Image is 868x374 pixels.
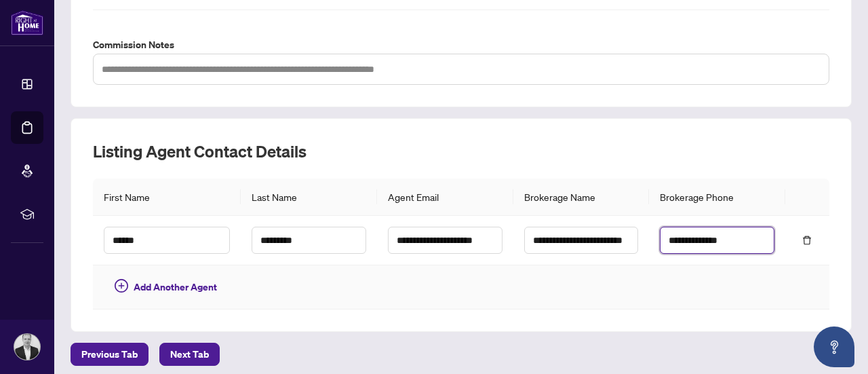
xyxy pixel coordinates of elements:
[81,343,138,365] span: Previous Tab
[814,326,854,367] button: Open asap
[170,343,209,365] span: Next Tab
[93,179,241,216] th: First Name
[93,141,829,162] h2: Listing Agent Contact Details
[115,279,128,293] span: plus-circle
[11,10,43,35] img: logo
[14,334,40,360] img: Profile Icon
[649,179,785,216] th: Brokerage Phone
[93,37,829,52] label: Commission Notes
[159,343,220,366] button: Next Tab
[71,343,149,366] button: Previous Tab
[134,280,217,295] span: Add Another Agent
[802,236,812,245] span: delete
[241,179,377,216] th: Last Name
[377,179,513,216] th: Agent Email
[513,179,650,216] th: Brokerage Name
[104,276,228,298] button: Add Another Agent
